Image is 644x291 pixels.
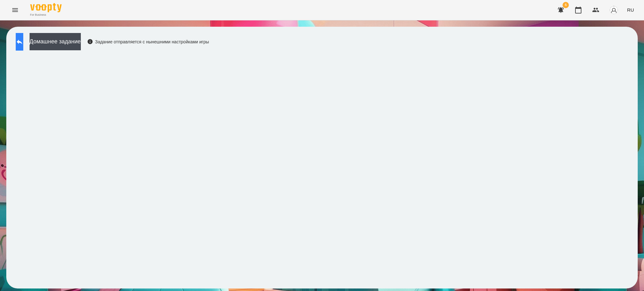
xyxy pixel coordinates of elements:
[609,6,618,14] img: avatar_s.png
[30,13,62,17] span: For Business
[625,4,636,16] button: RU
[30,3,62,12] img: Voopty Logo
[627,7,634,13] span: RU
[563,2,569,8] span: 6
[30,33,81,50] button: Домашнее задание
[8,3,23,18] button: Menu
[87,39,209,45] div: Задание отправляется с нынешними настройками игры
